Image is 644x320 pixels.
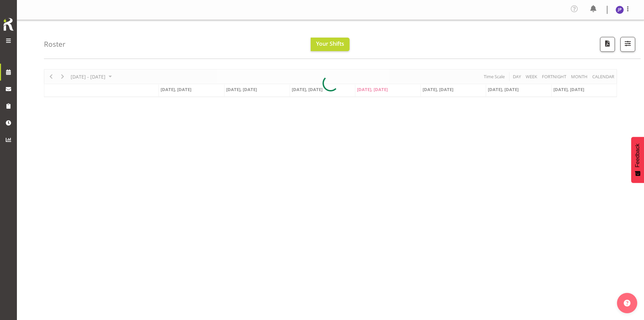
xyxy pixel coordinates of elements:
button: Feedback - Show survey [631,137,644,183]
span: Feedback [635,144,641,167]
h4: Roster [44,40,66,48]
button: Download a PDF of the roster according to the set date range. [600,37,615,52]
img: help-xxl-2.png [624,300,630,306]
img: judith-partridge11888.jpg [616,6,624,14]
img: Rosterit icon logo [2,17,15,32]
span: Your Shifts [316,40,344,47]
button: Your Shifts [311,38,350,51]
button: Filter Shifts [620,37,635,52]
